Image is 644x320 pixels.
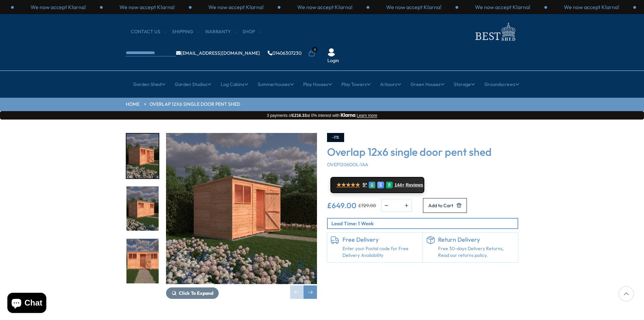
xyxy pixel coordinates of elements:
[31,3,86,11] p: We now accept Klarna!
[342,236,419,243] h6: Free Delivery
[290,285,304,299] div: Previous slide
[258,76,294,93] a: Summerhouses
[126,186,159,231] img: Overlap_Pent_12x6_windows_GardenLH-SHUT_e78098a6-1b68-484a-af08-3240c4f3625d_200x200.jpg
[280,3,369,11] div: 2 / 3
[438,245,515,259] p: Free 30-days Delivery Returns, Read our returns policy.
[377,182,384,188] div: E
[179,290,213,296] span: Click To Expand
[205,29,237,35] a: Warranty
[304,285,317,299] div: Next slide
[327,133,344,142] div: -11%
[14,3,103,11] div: 2 / 3
[330,177,424,193] a: ★★★★★ 5* G E R 144+ Reviews
[303,76,332,93] a: Play Houses
[221,76,248,93] a: Log Cabins
[386,182,393,188] div: R
[312,47,318,52] span: 0
[166,133,317,299] div: 1 / 13
[119,3,175,11] p: We now accept Klarna!
[327,48,335,56] img: User Icon
[297,3,353,11] p: We now accept Klarna!
[126,239,159,283] img: Overlap_Pent_12x6_windows_Gardenfront_200x200.jpg
[175,76,211,93] a: Garden Studios
[475,3,530,11] p: We now accept Klarna!
[394,182,404,188] span: 144+
[5,293,48,315] inbox-online-store-chat: Shopify online store chat
[327,145,518,158] h3: Overlap 12x6 single door pent shed
[268,51,302,55] a: 01406307230
[166,133,317,284] img: Overlap 12x6 single door pent shed
[327,162,368,168] span: OVEP1206DOL-1AA
[386,3,441,11] p: We now accept Klarna!
[133,76,165,93] a: Garden Shed
[358,203,376,208] del: £729.00
[308,50,315,57] a: 0
[411,76,444,93] a: Green Houses
[192,3,280,11] div: 1 / 3
[423,198,467,213] button: Add to Cart
[176,51,260,55] a: [EMAIL_ADDRESS][DOMAIN_NAME]
[564,3,619,11] p: We now accept Klarna!
[327,57,339,64] a: Login
[103,3,192,11] div: 3 / 3
[406,182,423,188] span: Reviews
[458,3,547,11] div: 1 / 3
[369,182,375,188] div: G
[331,220,518,227] p: Lead Time: 1 Week
[336,182,360,188] span: ★★★★★
[126,238,159,284] div: 3 / 13
[380,76,401,93] a: Arbours
[547,3,636,11] div: 2 / 3
[428,203,453,208] span: Add to Cart
[172,29,200,35] a: Shipping
[126,133,159,179] div: 1 / 13
[208,3,264,11] p: We now accept Klarna!
[327,202,357,209] ins: £649.00
[243,29,262,35] a: Shop
[126,186,159,232] div: 2 / 13
[150,101,240,108] a: Overlap 12x6 single door pent shed
[341,76,371,93] a: Play Towers
[126,134,159,178] img: Overlap_Pent_12x6_windows_GardenLH_3ea7762f-63bf-4a20-b088-10432d3c7e31_200x200.jpg
[438,236,515,243] h6: Return Delivery
[454,76,475,93] a: Storage
[342,245,419,259] a: Enter your Postal code for Free Delivery Availability
[369,3,458,11] div: 3 / 3
[131,29,167,35] a: CONTACT US
[471,21,518,43] img: logo
[126,101,140,108] a: HOME
[166,287,219,299] button: Click To Expand
[484,76,519,93] a: Groundscrews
